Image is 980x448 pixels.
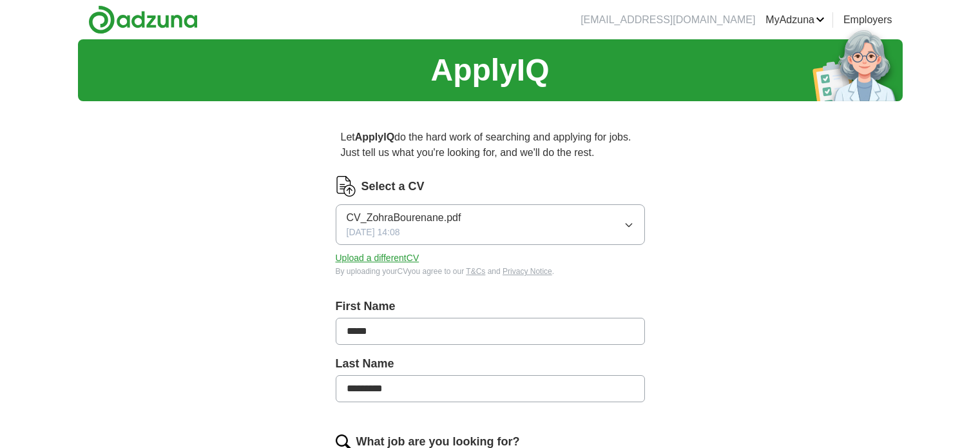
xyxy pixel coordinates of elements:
a: Privacy Notice [503,267,552,276]
img: Adzuna logo [88,5,198,34]
span: [DATE] 14:08 [347,226,400,239]
li: [EMAIL_ADDRESS][DOMAIN_NAME] [581,12,755,28]
img: CV Icon [336,176,356,197]
label: Select a CV [361,178,425,195]
div: By uploading your CV you agree to our and . [336,266,645,277]
span: CV_ZohraBourenane.pdf [347,210,461,226]
label: First Name [336,298,645,315]
h1: ApplyIQ [430,47,549,93]
p: Let do the hard work of searching and applying for jobs. Just tell us what you're looking for, an... [336,124,645,166]
a: MyAdzuna [765,12,825,28]
button: Upload a differentCV [336,251,419,265]
button: CV_ZohraBourenane.pdf[DATE] 14:08 [336,204,645,245]
strong: ApplyIQ [355,131,394,142]
label: Last Name [336,355,645,373]
a: Employers [843,12,892,28]
a: T&Cs [466,267,485,276]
